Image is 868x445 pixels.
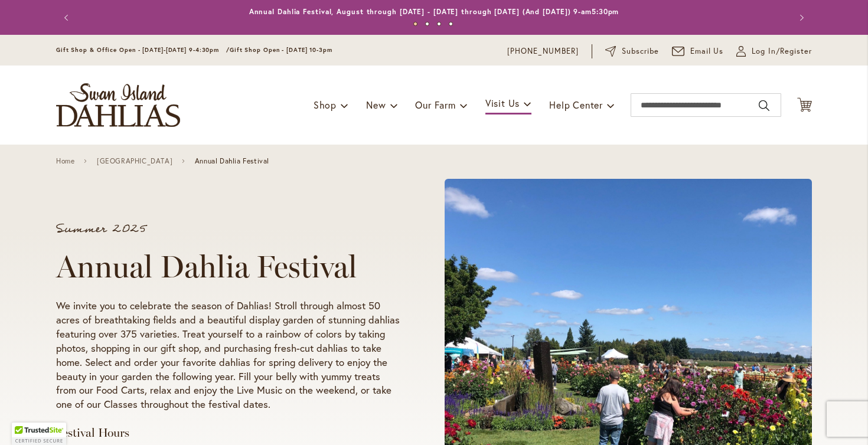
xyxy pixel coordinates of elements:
span: Help Center [549,99,603,111]
button: 2 of 4 [425,22,429,26]
p: Summer 2025 [56,223,400,235]
button: 3 of 4 [437,22,441,26]
span: Email Us [690,45,724,57]
span: Log In/Register [752,45,812,57]
span: Visit Us [485,97,520,109]
a: [PHONE_NUMBER] [507,45,579,57]
a: Email Us [672,45,724,57]
span: Subscribe [622,45,659,57]
p: We invite you to celebrate the season of Dahlias! Stroll through almost 50 acres of breathtaking ... [56,299,400,412]
button: 1 of 4 [413,22,417,26]
a: Log In/Register [736,45,812,57]
a: Subscribe [605,45,659,57]
button: 4 of 4 [449,22,453,26]
h1: Annual Dahlia Festival [56,249,400,284]
span: Annual Dahlia Festival [195,157,269,165]
span: Our Farm [415,99,455,111]
span: Shop [314,99,337,111]
button: Previous [56,6,80,30]
button: Next [788,6,812,30]
span: New [366,99,386,111]
a: Annual Dahlia Festival, August through [DATE] - [DATE] through [DATE] (And [DATE]) 9-am5:30pm [249,7,619,16]
span: Gift Shop & Office Open - [DATE]-[DATE] 9-4:30pm / [56,46,230,54]
a: store logo [56,83,180,127]
span: Gift Shop Open - [DATE] 10-3pm [230,46,332,54]
a: [GEOGRAPHIC_DATA] [97,157,172,165]
a: Home [56,157,74,165]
